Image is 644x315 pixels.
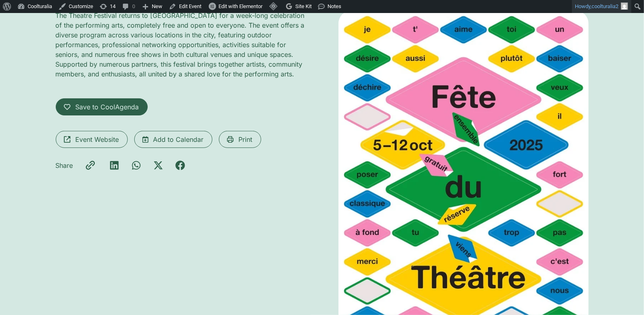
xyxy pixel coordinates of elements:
p: The Theatre Festival returns to [GEOGRAPHIC_DATA] for a week-long celebration of the performing a... [56,11,306,79]
a: Add to Calendar [134,131,212,148]
div: Share on facebook [175,161,185,170]
p: Share [56,161,73,170]
a: Event Website [56,131,128,148]
a: Save to CoolAgenda [56,98,148,115]
div: Share on x-twitter [153,161,163,170]
a: Print [219,131,261,148]
span: Print [239,135,253,144]
span: Event Website [76,135,119,144]
div: Share on linkedin [109,161,119,170]
span: Edit with Elementor [218,3,262,9]
div: Share on whatsapp [131,161,141,170]
span: coolturalia2 [592,3,618,9]
span: Site Kit [295,3,312,9]
span: Save to CoolAgenda [76,102,139,112]
span: Add to Calendar [153,135,204,144]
